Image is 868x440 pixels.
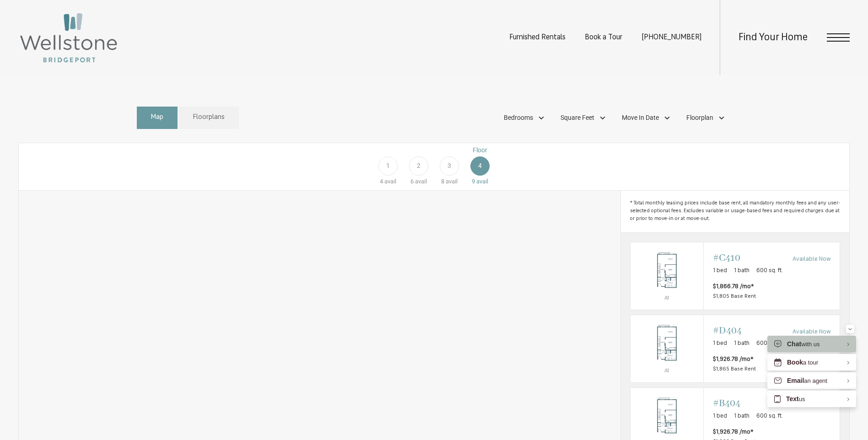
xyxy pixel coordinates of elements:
a: Floor 3 [434,145,464,186]
span: avail [415,178,427,185]
button: Open Menu [827,33,850,42]
span: 1 bed [713,412,727,421]
span: [PHONE_NUMBER] [642,34,701,41]
span: #D404 [713,324,742,337]
span: 1 bed [713,339,727,348]
a: View #D404 [630,315,840,383]
span: $1,865 Base Rent [713,366,756,372]
span: 2 [417,161,421,171]
span: 1 [386,161,390,171]
span: $1,926.78 /mo* [713,428,754,437]
span: #C410 [713,252,740,264]
span: 1 bath [734,339,749,348]
a: Find Your Home [739,32,808,43]
span: 600 sq. ft. [756,339,783,348]
span: $1,805 Base Rent [713,294,756,299]
img: #C410 - 1 bedroom floorplan layout with 1 bathroom and 600 square feet [631,247,703,293]
a: Furnished Rentals [509,34,566,41]
span: A1 [664,295,669,301]
img: Wellstone [18,11,119,64]
span: 1 bed [713,266,727,275]
span: 8 [441,178,444,185]
span: Floorplans [193,113,225,123]
span: Map [151,113,163,123]
span: 6 [410,178,414,185]
span: Available Now [793,327,830,337]
span: $1,866.78 /mo* [713,282,754,291]
a: Book a Tour [585,34,622,41]
a: Floor 1 [372,145,403,186]
span: Move In Date [622,113,659,123]
span: avail [384,178,396,185]
a: View #C410 [630,242,840,310]
a: Call Us at (253) 642-8681 [642,34,701,41]
span: 600 sq. ft. [756,266,783,275]
span: Available Now [793,255,830,264]
span: 4 [380,178,383,185]
span: #B404 [713,397,740,410]
span: 1 bath [734,266,749,275]
span: Bedrooms [504,113,533,123]
span: Floorplan [686,113,713,123]
a: Floor 2 [403,145,434,186]
span: A1 [664,368,669,374]
img: #B404 - 1 bedroom floorplan layout with 1 bathroom and 600 square feet [631,393,703,439]
span: * Total monthly leasing prices include base rent, all mandatory monthly fees and any user-selecte... [630,200,840,223]
span: 1 bath [734,412,749,421]
img: #D404 - 1 bedroom floorplan layout with 1 bathroom and 600 square feet [631,320,703,366]
span: Square Feet [561,113,594,123]
span: 3 [447,161,451,171]
span: 600 sq. ft. [756,412,783,421]
span: avail [446,178,458,185]
span: $1,926.78 /mo* [713,355,754,364]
